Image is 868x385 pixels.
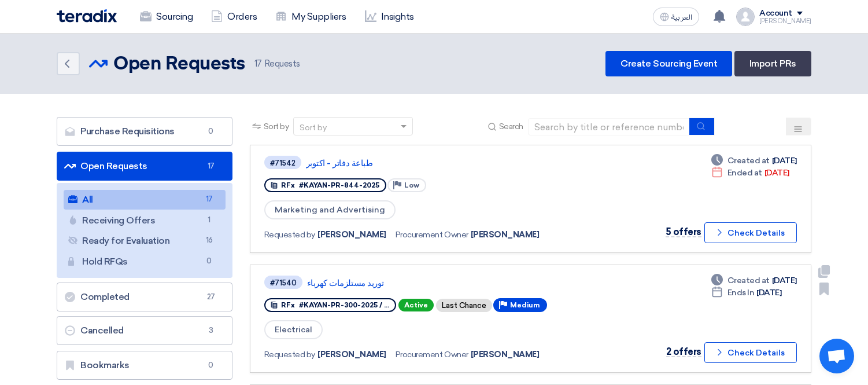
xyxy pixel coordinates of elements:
span: 0 [204,126,218,137]
input: Search by title or reference number [528,118,690,135]
a: Purchase Requisitions0 [57,117,232,146]
a: My Suppliers [266,4,355,30]
a: All [64,190,226,210]
span: Active [398,299,434,311]
a: Hold RFQs [64,252,226,272]
div: [DATE] [711,274,797,287]
a: Orders [202,4,266,30]
a: طباعة دفاتر - اكتوبر [306,158,595,168]
span: Marketing and Advertising [264,200,396,219]
div: #71540 [270,279,297,287]
span: RFx [281,181,295,189]
a: Bookmarks0 [57,351,232,380]
span: Medium [510,301,540,309]
span: 17 [202,193,216,206]
button: Check Details [704,342,797,363]
div: [PERSON_NAME] [759,18,811,24]
span: 27 [204,291,218,303]
a: Cancelled3 [57,316,232,345]
a: Open Requests17 [57,152,232,181]
span: 17 [204,160,218,172]
span: Sort by [264,120,289,133]
div: Last Chance [436,299,492,312]
span: Requested by [264,349,315,361]
a: Sourcing [131,4,202,30]
span: [PERSON_NAME] [317,229,386,241]
img: Teradix logo [57,9,117,23]
div: Account [759,9,792,19]
span: Ends In [727,287,755,299]
span: [PERSON_NAME] [317,349,386,361]
span: Created at [727,274,770,287]
div: [DATE] [711,155,797,167]
a: Receiving Offers [64,211,226,230]
span: Procurement Owner [396,349,468,361]
div: [DATE] [711,287,782,299]
div: Sort by [300,122,327,134]
span: Procurement Owner [396,229,468,241]
button: Check Details [704,222,797,243]
div: Open chat [819,339,854,373]
span: 16 [202,234,216,247]
span: 17 [254,58,262,69]
div: #71542 [270,159,296,167]
img: profile_test.png [736,8,755,26]
span: 0 [202,255,216,267]
span: 2 offers [666,346,701,357]
h2: Open Requests [113,53,245,76]
span: Created at [727,155,770,167]
div: [DATE] [711,167,789,179]
span: العربية [671,13,692,21]
span: Requested by [264,229,315,241]
span: Ended at [727,167,762,179]
span: 1 [202,214,216,226]
a: Insights [356,4,423,30]
span: Electrical [264,320,323,339]
span: #KAYAN-PR-844-2025 [299,181,379,189]
span: 5 offers [666,226,701,237]
button: العربية [653,8,699,26]
a: توريد مستلزمات كهرباء [307,278,596,288]
span: RFx [281,301,295,309]
span: Low [404,181,419,189]
span: #KAYAN-PR-300-2025 / ... [299,301,389,309]
span: 3 [204,325,218,336]
span: Search [499,120,523,133]
span: [PERSON_NAME] [471,349,540,361]
a: Ready for Evaluation [64,231,226,251]
span: Requests [254,57,300,71]
a: Create Sourcing Event [605,51,732,76]
span: 0 [204,360,218,371]
a: Completed27 [57,283,232,311]
a: Import PRs [734,51,811,76]
span: [PERSON_NAME] [471,229,540,241]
